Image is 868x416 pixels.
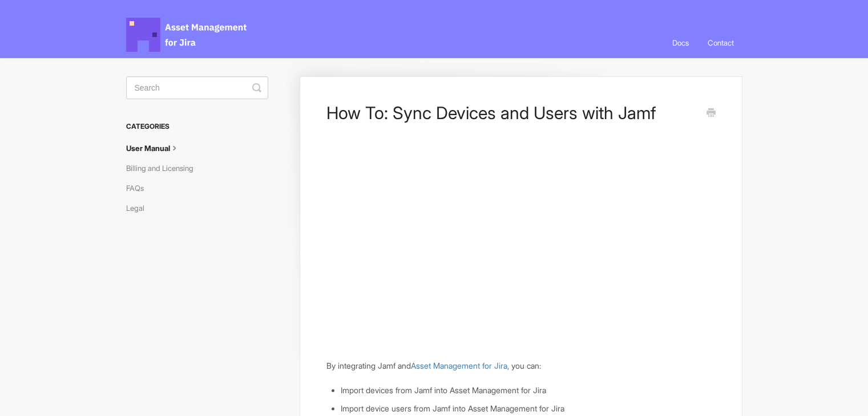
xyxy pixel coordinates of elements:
[126,76,268,99] input: Search
[126,139,189,157] a: User Manual
[326,360,715,372] p: By integrating Jamf and , you can:
[341,384,715,397] li: Import devices from Jamf into Asset Management for Jira
[706,107,716,120] a: Print this Article
[126,179,152,197] a: FAQs
[341,402,715,415] li: Import device users from Jamf into Asset Management for Jira
[699,27,742,58] a: Contact
[326,103,698,123] h1: How To: Sync Devices and Users with Jamf
[664,27,697,58] a: Docs
[126,159,202,177] a: Billing and Licensing
[126,199,153,217] a: Legal
[411,361,507,370] a: Asset Management for Jira
[126,18,248,52] span: Asset Management for Jira Docs
[126,116,268,137] h3: Categories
